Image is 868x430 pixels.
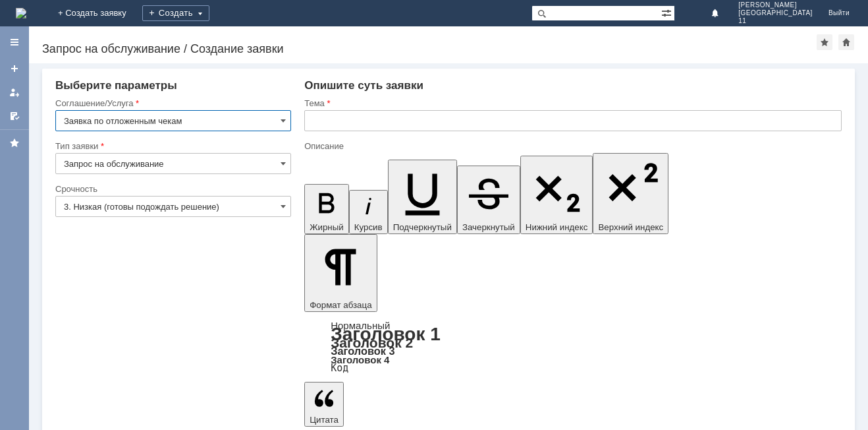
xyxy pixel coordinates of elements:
[304,382,344,427] button: Цитата
[462,222,515,232] span: Зачеркнутый
[457,166,520,234] button: Зачеркнутый
[310,415,339,425] span: Цитата
[4,106,25,127] a: Мои согласования
[331,362,348,374] a: Код
[331,324,441,344] a: Заголовок 1
[304,184,349,234] button: Жирный
[331,335,413,350] a: Заголовок 2
[331,354,389,365] a: Заголовок 4
[526,222,588,232] span: Нижний индекс
[817,34,832,50] div: Добавить в избранное
[354,222,383,232] span: Курсив
[393,222,452,232] span: Подчеркнутый
[42,42,817,55] div: Запрос на обслуживание / Создание заявки
[55,99,288,107] div: Соглашение/Услуга
[4,58,25,79] a: Создать заявку
[304,99,839,107] div: Тема
[16,8,26,18] img: logo
[304,234,377,312] button: Формат абзаца
[55,142,288,150] div: Тип заявки
[331,345,394,357] a: Заголовок 3
[738,9,813,17] span: [GEOGRAPHIC_DATA]
[738,17,813,25] span: 11
[4,82,25,103] a: Мои заявки
[55,79,177,92] span: Выберите параметры
[304,321,842,373] div: Формат абзаца
[304,79,423,92] span: Опишите суть заявки
[738,1,813,9] span: [PERSON_NAME]
[55,185,288,193] div: Срочность
[598,222,663,232] span: Верхний индекс
[304,142,839,150] div: Описание
[838,34,854,50] div: Сделать домашней страницей
[16,8,26,18] a: Перейти на домашнюю страницу
[520,156,593,234] button: Нижний индекс
[593,153,668,234] button: Верхний индекс
[331,320,390,331] a: Нормальный
[310,300,371,310] span: Формат абзаца
[388,160,457,234] button: Подчеркнутый
[661,6,674,18] span: Расширенный поиск
[349,190,388,234] button: Курсив
[142,5,209,21] div: Создать
[310,222,344,232] span: Жирный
